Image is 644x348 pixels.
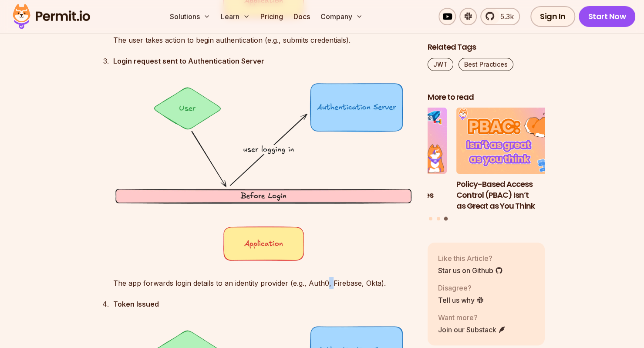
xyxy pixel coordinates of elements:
[217,8,253,25] button: Learn
[456,179,574,211] h3: Policy-Based Access Control (PBAC) Isn’t as Great as You Think
[428,58,453,71] a: JWT
[290,8,314,25] a: Docs
[330,108,447,174] img: How to Use JWTs for Authorization: Best Practices and Common Mistakes
[330,179,447,211] h3: How to Use JWTs for Authorization: Best Practices and Common Mistakes
[330,108,447,212] li: 2 of 3
[166,8,214,25] button: Solutions
[530,6,575,27] a: Sign In
[9,2,94,31] img: Permit logo
[113,81,414,263] img: image.png
[444,217,448,221] button: Go to slide 3
[438,265,503,276] a: Star us on Github
[113,34,414,46] p: The user takes action to begin authentication (e.g., submits credentials).
[456,108,574,212] a: Policy-Based Access Control (PBAC) Isn’t as Great as You ThinkPolicy-Based Access Control (PBAC) ...
[579,6,636,27] a: Start Now
[428,42,545,53] h2: Related Tags
[429,217,432,220] button: Go to slide 1
[113,57,264,65] strong: Login request sent to Authentication Server
[459,58,513,71] a: Best Practices
[428,92,545,103] h2: More to read
[257,8,287,25] a: Pricing
[438,283,484,293] p: Disagree?
[456,108,574,174] img: Policy-Based Access Control (PBAC) Isn’t as Great as You Think
[438,324,506,335] a: Join our Substack
[480,8,520,25] a: 5.3k
[438,253,503,264] p: Like this Article?
[438,295,484,305] a: Tell us why
[438,312,506,323] p: Want more?
[495,11,514,22] span: 5.3k
[113,300,159,308] strong: Token Issued
[428,108,545,222] div: Posts
[437,217,440,220] button: Go to slide 2
[113,277,414,289] p: The app forwards login details to an identity provider (e.g., Auth0, Firebase, Okta).
[456,108,574,212] li: 3 of 3
[317,8,366,25] button: Company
